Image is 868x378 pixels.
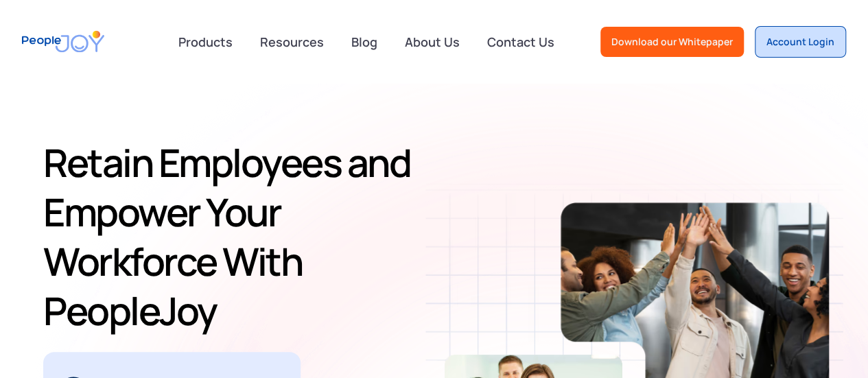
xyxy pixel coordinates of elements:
[479,27,563,57] a: Contact Us
[252,27,332,57] a: Resources
[343,27,386,57] a: Blog
[22,22,104,61] a: home
[397,27,468,57] a: About Us
[755,26,846,58] a: Account Login
[43,138,445,335] h1: Retain Employees and Empower Your Workforce With PeopleJoy
[170,28,241,56] div: Products
[600,27,744,57] a: Download our Whitepaper
[611,35,733,49] div: Download our Whitepaper
[766,35,834,49] div: Account Login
